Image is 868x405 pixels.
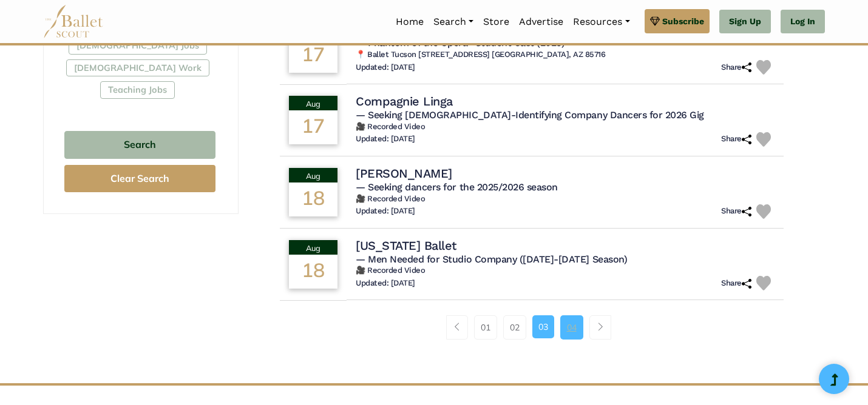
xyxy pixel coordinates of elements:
[781,10,825,34] a: Log In
[356,50,775,60] h6: 📍 Ballet Tucson [STREET_ADDRESS] [GEOGRAPHIC_DATA], AZ 85716
[719,10,771,34] a: Sign Up
[356,238,456,253] h4: [US_STATE] Ballet
[532,315,554,338] a: 03
[645,9,710,33] a: Subscribe
[721,62,751,73] h6: Share
[356,166,452,181] h4: [PERSON_NAME]
[356,93,453,109] h4: Compagnie Linga
[356,134,415,144] h6: Updated: [DATE]
[289,168,337,182] div: Aug
[560,315,583,340] a: 04
[356,194,775,204] h6: 🎥 Recorded Video
[356,122,775,132] h6: 🎥 Recorded Video
[650,15,660,28] img: gem.svg
[289,110,337,144] div: 17
[356,266,775,276] h6: 🎥 Recorded Video
[356,253,627,265] span: — Men Needed for Studio Company ([DATE]-[DATE] Season)
[356,278,415,289] h6: Updated: [DATE]
[356,206,415,216] h6: Updated: [DATE]
[721,206,751,216] h6: Share
[289,182,337,216] div: 18
[514,9,568,35] a: Advertise
[289,39,337,73] div: 17
[474,315,497,340] a: 01
[662,15,704,28] span: Subscribe
[446,315,618,340] nav: Page navigation example
[64,165,215,192] button: Clear Search
[356,62,415,73] h6: Updated: [DATE]
[568,9,634,35] a: Resources
[289,96,337,110] div: Aug
[391,9,429,35] a: Home
[721,134,751,144] h6: Share
[289,240,337,255] div: Aug
[356,181,558,193] span: — Seeking dancers for the 2025/2026 season
[289,255,337,289] div: 18
[478,9,514,35] a: Store
[503,315,526,340] a: 02
[356,109,704,121] span: — Seeking [DEMOGRAPHIC_DATA]-Identifying Company Dancers for 2026 Gig
[64,131,215,159] button: Search
[429,9,478,35] a: Search
[721,278,751,289] h6: Share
